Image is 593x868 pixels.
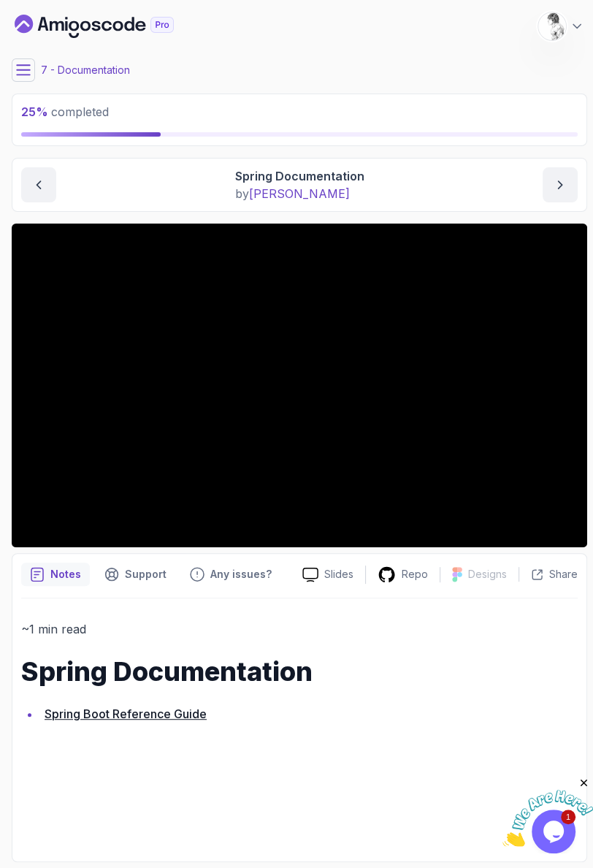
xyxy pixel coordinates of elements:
p: Support [125,567,167,582]
iframe: 2 - Spring Documentation [12,224,587,547]
button: Share [519,567,578,582]
p: by [235,185,364,202]
button: Support button [96,563,175,586]
p: Any issues? [210,567,272,582]
p: Spring Documentation [235,167,364,185]
span: 25 % [21,104,48,119]
h1: Spring Documentation [21,657,578,686]
a: Spring Boot Reference Guide [45,707,207,721]
p: Repo [402,567,428,582]
span: [PERSON_NAME] [249,186,350,201]
a: Dashboard [15,15,207,38]
button: notes button [21,563,90,586]
p: ~1 min read [21,619,578,639]
p: Share [549,567,578,582]
a: Slides [291,567,365,582]
button: Feedback button [181,563,280,586]
a: Repo [366,566,440,584]
p: Slides [324,567,353,582]
button: user profile image [537,12,584,41]
button: previous content [21,167,56,202]
iframe: chat widget [502,777,593,846]
p: Designs [468,567,507,582]
p: 7 - Documentation [41,63,130,77]
span: completed [21,104,109,119]
button: next content [543,167,578,202]
p: Notes [50,567,81,582]
img: user profile image [538,12,566,40]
